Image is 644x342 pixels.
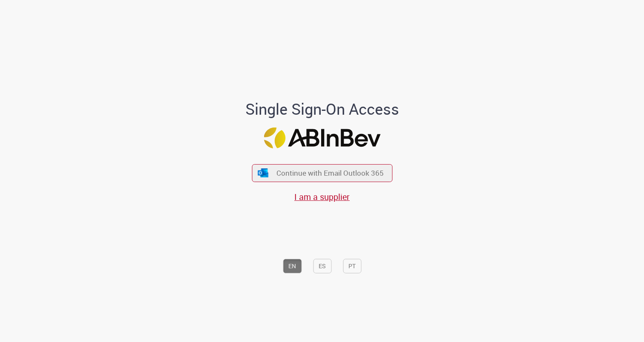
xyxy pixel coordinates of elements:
button: EN [283,259,302,273]
a: I am a supplier [294,191,350,203]
button: ícone Azure/Microsoft 360 Continue with Email Outlook 365 [252,164,392,182]
span: Continue with Email Outlook 365 [276,168,384,178]
button: PT [343,259,361,273]
img: Logo ABInBev [264,128,380,148]
h1: Single Sign-On Access [204,101,440,118]
img: ícone Azure/Microsoft 360 [257,168,269,177]
button: ES [313,259,331,273]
